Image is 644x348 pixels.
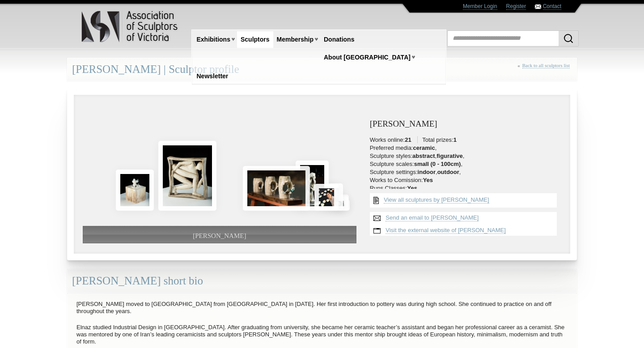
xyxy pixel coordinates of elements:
a: Exhibitions [193,31,234,48]
li: Runs Classes: [370,185,561,192]
a: Donations [320,31,358,48]
strong: ceramic [413,144,435,151]
img: Contact ASV [535,4,541,9]
strong: Yes [423,177,433,183]
img: Visit website [370,225,384,237]
strong: outdoor [437,169,459,175]
div: « [517,63,572,78]
li: Works to Comission: [370,177,561,184]
img: logo.png [81,9,179,44]
img: Elnaz Nourizadeh [314,184,339,211]
img: Break Out (Lady) [116,170,154,211]
img: Search [563,33,574,44]
li: Sculpture settings: , , [370,169,561,176]
h3: [PERSON_NAME] [370,119,561,129]
img: Send an email to Elnaz Nourizadeh [370,212,384,225]
li: Works online: Total prizes: [370,136,561,144]
img: View all {sculptor_name} sculptures list [370,193,382,208]
a: About [GEOGRAPHIC_DATA] [320,49,414,66]
strong: indoor [418,169,436,175]
span: [PERSON_NAME] [193,232,246,239]
li: Sculpture scales: , [370,161,561,168]
div: [PERSON_NAME] short bio [67,269,577,293]
a: Member Login [463,3,497,10]
li: Sculpture styles: , , [370,153,561,160]
strong: figurative [436,153,463,159]
p: [PERSON_NAME] moved to [GEOGRAPHIC_DATA] from [GEOGRAPHIC_DATA] in [DATE]. Her first introduction... [72,298,572,317]
img: She is the queen [324,183,343,211]
a: Membership [273,31,317,48]
a: Send an email to [PERSON_NAME] [386,214,479,221]
a: Register [506,3,526,10]
strong: small (0 - 100cm) [414,161,461,167]
img: Punch Out [243,166,310,211]
img: Being [338,195,349,210]
li: Preferred media: , [370,144,561,152]
strong: 1 [453,136,457,143]
a: Newsletter [193,68,232,85]
strong: Yes [407,185,417,191]
a: View all sculptures by [PERSON_NAME] [384,196,489,204]
a: Back to all sculptors list [522,63,570,68]
a: Sculptors [237,31,273,48]
div: [PERSON_NAME] | Sculptor profile [67,58,577,81]
img: Break Out (Man) [158,141,216,211]
strong: abstract [412,153,435,159]
img: Camouflage [296,161,329,211]
p: Elnaz studied Industrial Design in [GEOGRAPHIC_DATA]. After graduating from university, she becam... [72,322,572,348]
a: Visit the external website of [PERSON_NAME] [386,227,506,234]
strong: 21 [405,136,411,143]
a: Contact [543,3,561,10]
